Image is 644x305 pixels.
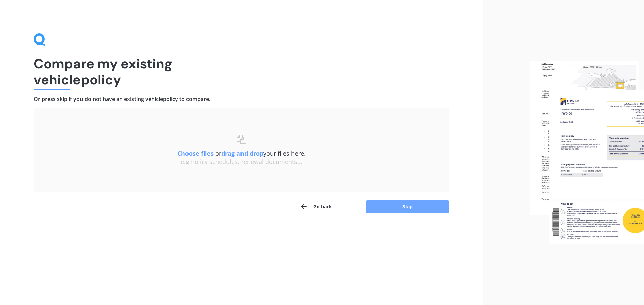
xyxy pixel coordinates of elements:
[34,56,449,88] h1: Compare my existing vehicle policy
[366,200,449,213] button: Skip
[47,158,436,166] div: e.g Policy schedules, renewal documents...
[34,96,449,103] h4: Or press skip if you do not have an existing vehicle policy to compare.
[300,200,332,213] button: Go back
[221,149,263,157] b: drag and drop
[530,61,644,245] img: files.webp
[177,149,214,157] u: Choose files
[177,149,306,157] span: or your files here.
